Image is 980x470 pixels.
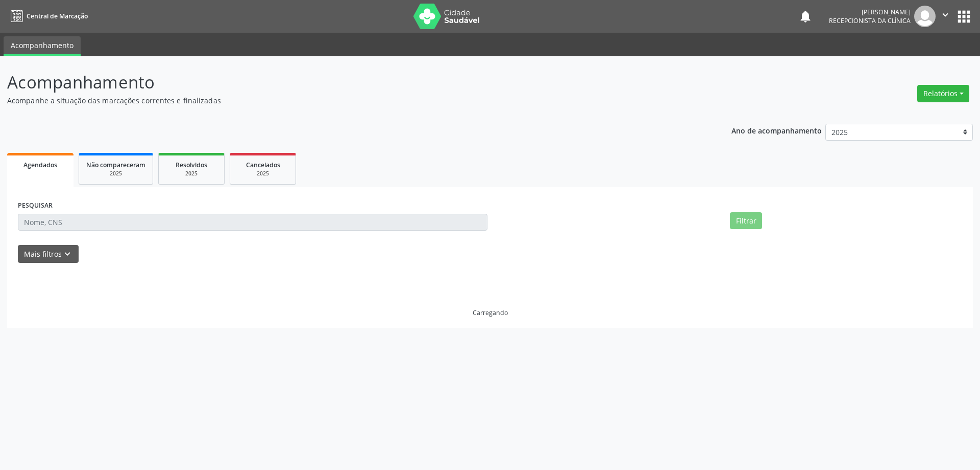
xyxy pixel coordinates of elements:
[246,161,280,169] span: Cancelados
[7,8,88,25] a: Central de Marcação
[7,95,683,106] p: Acompanhe a situação das marcações correntes e finalizadas
[914,6,936,27] img: img
[798,9,813,24] button: notifications
[955,8,973,26] button: apps
[7,70,683,95] p: Acompanhamento
[27,12,88,20] span: Central de Marcação
[166,170,217,177] div: 2025
[936,6,955,27] button: 
[730,212,762,230] button: Filtrar
[237,170,288,177] div: 2025
[940,9,951,20] i: 
[18,198,53,214] label: PESQUISAR
[62,249,73,260] i: keyboard_arrow_down
[473,308,508,317] div: Carregando
[4,36,81,56] a: Acompanhamento
[18,214,487,231] input: Nome, CNS
[176,161,207,169] span: Resolvidos
[86,170,145,177] div: 2025
[829,16,911,25] span: Recepcionista da clínica
[731,124,822,137] p: Ano de acompanhamento
[18,245,79,263] button: Mais filtroskeyboard_arrow_down
[23,161,57,169] span: Agendados
[86,161,145,169] span: Não compareceram
[917,85,969,102] button: Relatórios
[829,8,911,16] div: [PERSON_NAME]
